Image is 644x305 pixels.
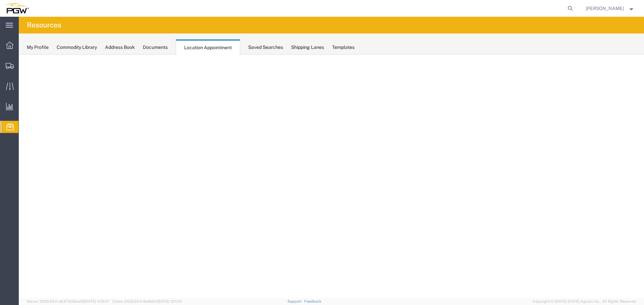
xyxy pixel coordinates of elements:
[143,44,168,51] div: Documents
[533,299,636,304] span: Copyright © [DATE]-[DATE] Agistix Inc., All Rights Reserved
[27,299,109,303] span: Server: 2025.20.0-db47332bad5
[5,3,29,13] img: logo
[105,44,135,51] div: Address Book
[27,17,61,33] h4: Resources
[304,299,321,303] a: Feedback
[586,5,624,12] span: Phillip Thornton
[248,44,283,51] div: Saved Searches
[27,44,49,51] div: My Profile
[176,40,240,55] div: Location Appointment
[19,55,644,298] iframe: FS Legacy Container
[112,299,182,303] span: Client: 2025.20.0-8c6e0cf
[287,299,304,303] a: Support
[84,299,109,303] span: [DATE] 11:13:37
[291,44,324,51] div: Shipping Lanes
[332,44,355,51] div: Templates
[57,44,97,51] div: Commodity Library
[158,299,182,303] span: [DATE] 12:11:14
[585,4,635,12] button: [PERSON_NAME]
